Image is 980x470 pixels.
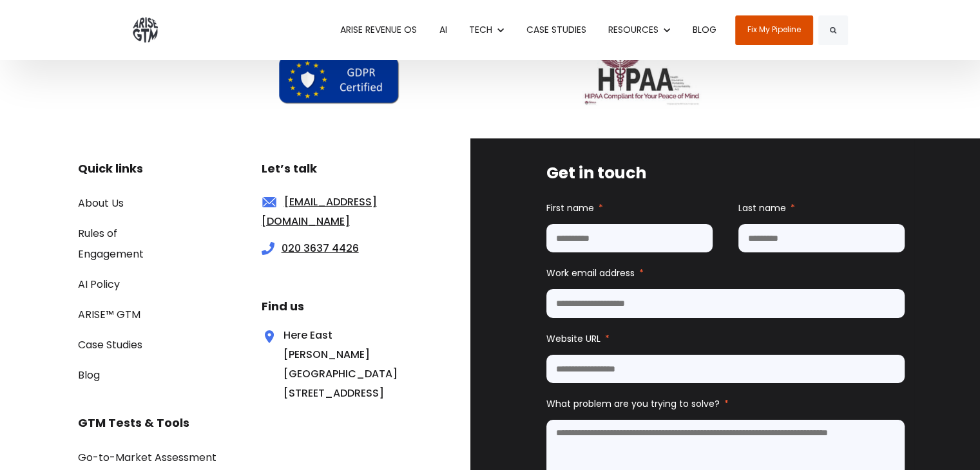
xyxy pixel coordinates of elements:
a: Blog [78,368,100,382]
div: Navigation Menu [78,193,184,385]
a: Fix My Pipeline [735,15,813,45]
img: ARISE GTM logo grey [133,17,158,42]
h3: Quick links [78,159,184,178]
span: Website URL [546,332,600,345]
span: First name [546,202,594,214]
a: Case Studies [78,337,142,352]
a: About Us [78,196,124,211]
a: ARISE™ GTM [78,307,140,322]
a: Go-to-Market Assessment [78,450,216,465]
span: TECH [469,23,492,36]
img: gdpr certified [277,55,401,106]
span: Show submenu for RESOURCES [608,23,609,24]
img: Logo-HIPAA_HIPAA-Compliant-for-Your-Peace-of-Mind [582,55,702,106]
span: Last name [738,202,786,214]
h3: Get in touch [546,161,905,185]
a: AI Policy [78,277,120,292]
h3: Let’s talk [262,159,410,178]
div: Here East [PERSON_NAME] [GEOGRAPHIC_DATA][STREET_ADDRESS] [262,326,366,403]
span: RESOURCES [608,23,658,36]
a: Rules of Engagement [78,226,144,261]
span: Show submenu for TECH [469,23,470,24]
span: What problem are you trying to solve? [546,397,720,410]
span: Work email address [546,267,635,279]
h3: GTM Tests & Tools [78,413,409,433]
a: 020 3637 4426 [282,241,359,256]
button: Search [818,15,848,45]
h3: Find us [262,297,410,316]
a: [EMAIL_ADDRESS][DOMAIN_NAME] [262,194,377,229]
